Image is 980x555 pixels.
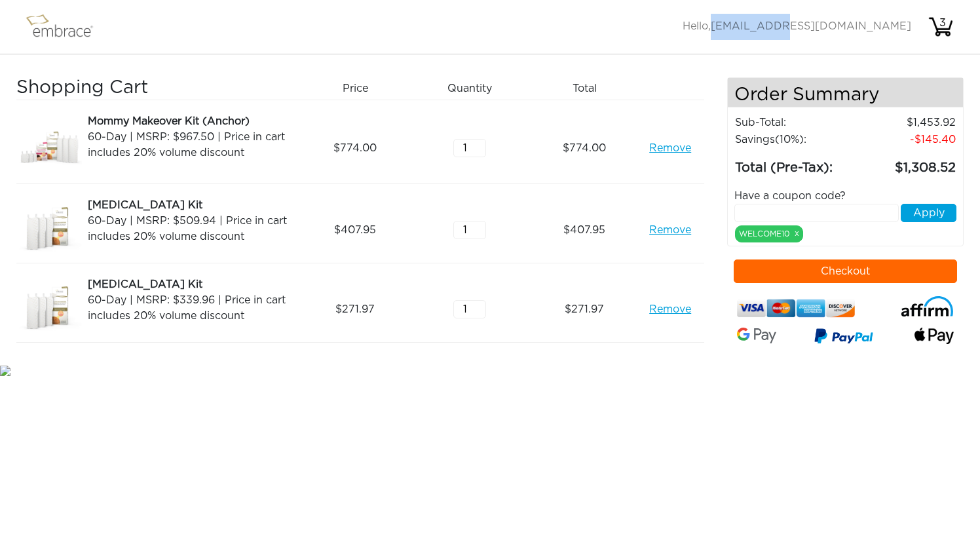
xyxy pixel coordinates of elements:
img: paypal-v3.png [814,325,874,349]
div: Have a coupon code? [725,188,967,204]
img: 42cf6382-8dd2-11e7-b090-02e45ca4b85b.jpeg [16,113,82,184]
span: Quantity [447,81,492,96]
img: credit-cards.png [737,296,856,320]
a: Remove [649,222,691,238]
a: Remove [649,140,691,156]
td: Sub-Total: [734,114,857,131]
span: Hello, [683,21,911,31]
div: Price [303,77,417,100]
span: 774.00 [333,140,377,156]
span: (10%) [775,134,804,145]
td: Savings : [734,131,857,148]
div: 3 [930,15,956,31]
a: 3 [928,21,954,31]
img: fullApplePay.png [914,328,954,344]
a: Remove [649,301,691,317]
a: x [795,227,799,239]
div: [MEDICAL_DATA] Kit [88,277,293,292]
h4: Order Summary [728,78,964,107]
td: Total (Pre-Tax): [734,148,857,178]
div: 60-Day | MSRP: $509.94 | Price in cart includes 20% volume discount [88,213,293,244]
img: 08a01078-8cea-11e7-8349-02e45ca4b85b.jpeg [16,277,82,342]
span: 271.97 [565,301,604,317]
span: 407.95 [334,222,376,238]
div: [MEDICAL_DATA] Kit [88,197,293,213]
div: Total [532,77,647,100]
span: 271.97 [335,301,375,317]
td: 1,453.92 [856,114,956,131]
img: a09f5d18-8da6-11e7-9c79-02e45ca4b85b.jpeg [16,197,82,263]
img: Google-Pay-Logo.svg [737,328,776,343]
img: cart [928,14,954,40]
img: affirm-logo.svg [901,296,954,317]
button: Checkout [734,259,958,283]
span: 407.95 [563,222,605,238]
span: [EMAIL_ADDRESS][DOMAIN_NAME] [711,21,911,31]
div: 60-Day | MSRP: $967.50 | Price in cart includes 20% volume discount [88,129,293,161]
button: Apply [901,204,956,222]
div: 60-Day | MSRP: $339.96 | Price in cart includes 20% volume discount [88,292,293,324]
h3: Shopping Cart [16,77,293,100]
img: logo.png [23,10,108,43]
span: 774.00 [563,140,606,156]
div: WELCOME10 [735,225,803,242]
td: 1,308.52 [856,148,956,178]
div: Mommy Makeover Kit (Anchor) [88,113,293,129]
td: 145.40 [856,131,956,148]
